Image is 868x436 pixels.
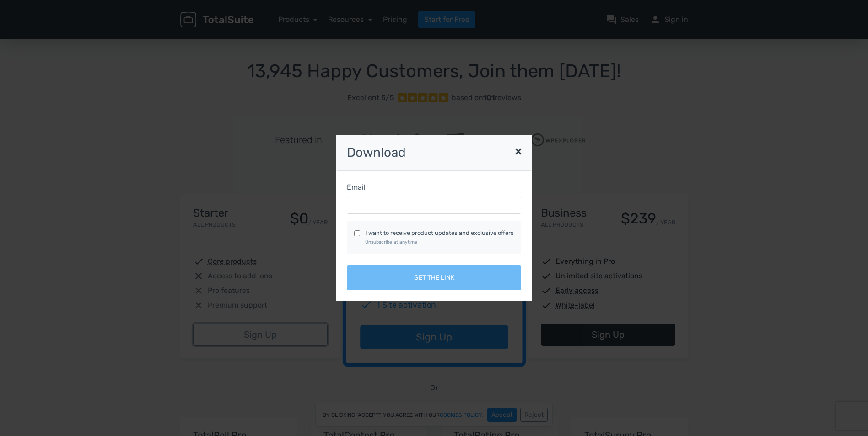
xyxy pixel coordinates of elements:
button: Get the link [347,265,521,290]
small: Unsubscribe at anytime [365,239,417,245]
h3: Download [336,135,532,171]
label: I want to receive product updates and exclusive offers [365,229,514,246]
label: Email [347,182,366,193]
button: × [509,139,528,162]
